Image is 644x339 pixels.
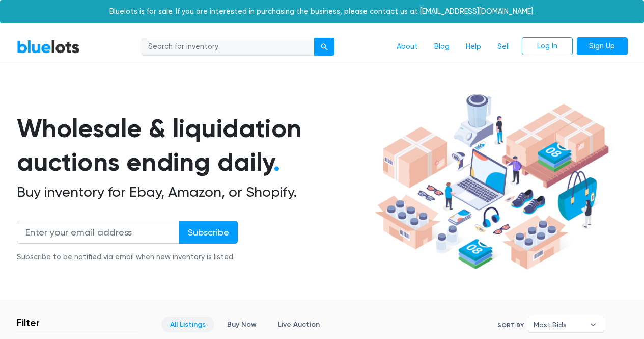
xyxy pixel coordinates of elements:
input: Subscribe [179,221,238,244]
a: About [388,37,426,57]
h2: Buy inventory for Ebay, Amazon, or Shopify. [17,184,371,201]
a: Log In [522,37,573,56]
a: All Listings [161,317,214,332]
div: Subscribe to be notified via email when new inventory is listed. [17,252,238,263]
span: . [273,147,280,177]
input: Search for inventory [142,38,315,56]
a: Live Auction [269,317,328,332]
label: Sort By [497,321,524,330]
b: ▾ [582,317,604,332]
h1: Wholesale & liquidation auctions ending daily [17,112,371,179]
h3: Filter [17,317,40,329]
a: BlueLots [17,39,80,54]
a: Sell [489,37,518,57]
a: Blog [426,37,458,57]
a: Sign Up [577,37,628,56]
span: Most Bids [534,317,584,332]
input: Enter your email address [17,221,180,244]
a: Help [458,37,489,57]
img: hero-ee84e7d0318cb26816c560f6b4441b76977f77a177738b4e94f68c95b2b83dbb.png [371,89,612,275]
a: Buy Now [218,317,265,332]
